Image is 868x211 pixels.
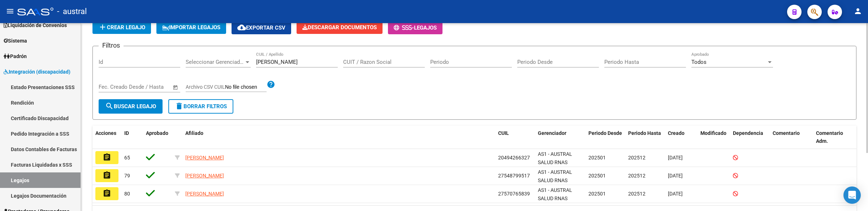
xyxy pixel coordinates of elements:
span: [PERSON_NAME] [185,191,224,197]
span: Acciones [95,130,116,136]
button: -Legajos [388,21,442,34]
span: Todos [691,59,707,65]
span: 202501 [588,191,606,197]
span: Buscar Legajo [105,103,156,110]
datatable-header-cell: CUIL [495,126,535,149]
mat-icon: assignment [103,171,111,180]
mat-icon: person [854,7,862,16]
mat-icon: add [98,23,107,31]
span: Borrar Filtros [175,103,227,110]
button: Buscar Legajo [99,99,163,114]
span: Periodo Hasta [628,130,661,136]
span: 27548799517 [498,173,530,179]
button: Borrar Filtros [168,99,233,114]
span: Modificado [700,130,726,136]
input: Fecha fin [134,84,169,90]
span: Comentario Adm. [816,130,843,144]
datatable-header-cell: Gerenciador [535,126,586,149]
span: ID [124,130,129,136]
span: 79 [124,173,130,179]
datatable-header-cell: Acciones [92,126,121,149]
span: Afiliado [185,130,203,136]
span: IMPORTAR LEGAJOS [162,24,220,31]
span: Legajos [414,25,437,31]
span: AS1 - AUSTRAL SALUD RNAS [538,151,572,165]
input: Fecha inicio [99,84,128,90]
span: Sistema [4,37,27,45]
mat-icon: search [105,102,114,110]
span: AS1 - AUSTRAL SALUD RNAS [538,187,572,201]
span: Gerenciador [538,130,566,136]
span: Dependencia [733,130,763,136]
span: [PERSON_NAME] [185,155,224,161]
span: 202512 [628,155,645,161]
mat-icon: assignment [103,189,111,198]
datatable-header-cell: Dependencia [730,126,770,149]
span: 20494266327 [498,155,530,161]
datatable-header-cell: Aprobado [143,126,172,149]
span: Descargar Documentos [302,24,377,31]
span: 202512 [628,191,645,197]
button: Descargar Documentos [297,21,383,34]
span: Padrón [4,52,27,60]
span: [DATE] [668,155,683,161]
span: 65 [124,155,130,161]
span: Aprobado [146,130,168,136]
datatable-header-cell: Comentario Adm. [813,126,856,149]
span: CUIL [498,130,509,136]
datatable-header-cell: Periodo Desde [586,126,625,149]
span: AS1 - AUSTRAL SALUD RNAS [538,169,572,183]
span: Crear Legajo [98,24,145,31]
mat-icon: menu [6,7,14,16]
mat-icon: help [267,80,275,89]
span: Seleccionar Gerenciador [186,59,244,65]
span: 80 [124,191,130,197]
datatable-header-cell: Modificado [698,126,730,149]
div: Open Intercom Messenger [843,186,861,204]
mat-icon: assignment [103,153,111,162]
span: Periodo Desde [588,130,622,136]
span: 202512 [628,173,645,179]
span: 202501 [588,155,606,161]
span: Creado [668,130,685,136]
span: Comentario [773,130,800,136]
span: Archivo CSV CUIL [186,84,225,90]
datatable-header-cell: Periodo Hasta [625,126,665,149]
span: Exportar CSV [237,25,285,31]
datatable-header-cell: ID [121,126,143,149]
datatable-header-cell: Comentario [770,126,813,149]
span: [DATE] [668,191,683,197]
button: Crear Legajo [92,21,151,34]
mat-icon: cloud_download [237,23,246,32]
span: [DATE] [668,173,683,179]
button: IMPORTAR LEGAJOS [156,21,226,34]
span: - austral [57,4,87,19]
mat-icon: delete [175,102,183,110]
span: Integración (discapacidad) [4,68,70,76]
span: [PERSON_NAME] [185,173,224,179]
button: Open calendar [172,83,180,92]
span: 27570765839 [498,191,530,197]
datatable-header-cell: Afiliado [182,126,495,149]
input: Archivo CSV CUIL [225,84,267,91]
h3: Filtros [99,40,124,50]
span: 202501 [588,173,606,179]
span: Liquidación de Convenios [4,21,67,29]
datatable-header-cell: Creado [665,126,698,149]
button: Exportar CSV [232,21,291,34]
span: - [394,25,414,31]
